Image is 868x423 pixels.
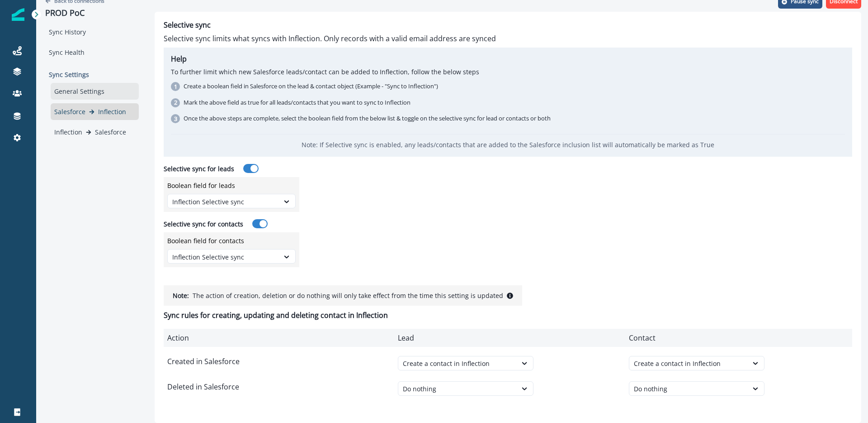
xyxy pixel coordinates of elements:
div: Sync History [45,24,139,40]
h2: Selective sync [164,21,852,29]
div: Sync Health [45,44,139,61]
p: Created in Salesforce [167,356,385,370]
div: 1 [171,82,180,91]
p: Create a boolean field in Salesforce on the lead & contact object (Example - "Sync to Inflection") [184,82,438,91]
p: To further limit which new Salesforce leads/contact can be added to Inflection, follow the below ... [171,67,845,77]
div: Do nothing [634,384,743,394]
p: PROD PoC [45,8,139,18]
div: General Settings [51,83,139,100]
p: Selective sync limits what syncs with Inflection. Only records with a valid email address are synced [164,33,852,44]
p: Selective sync for leads [164,164,234,173]
p: Boolean field for leads [167,181,235,190]
p: Inflection [98,107,126,116]
p: Once the above steps are complete, select the boolean field from the below list & toggle on the s... [184,114,551,123]
p: Boolean field for contacts [167,236,244,245]
p: Action [167,332,387,343]
p: Contact [629,332,656,343]
p: Sync Settings [45,66,139,83]
img: Inflection [12,8,24,21]
div: Do nothing [403,384,512,394]
p: Lead [398,332,414,343]
p: Note: If Selective sync is enabled, any leads/contacts that are added to the Salesforce inclusion... [302,140,714,149]
div: Create a contact in Inflection [634,359,743,368]
p: Deleted in Salesforce [167,381,385,410]
p: Mark the above field as true for all leads/contacts that you want to sync to Inflection [184,98,410,107]
p: Salesforce [54,107,85,116]
p: Salesforce [95,127,126,137]
p: The action of creation, deletion or do nothing will only take effect from the time this setting i... [193,291,503,300]
p: Selective sync for contacts [164,219,243,229]
p: Note: [173,291,189,300]
p: Inflection [54,127,82,137]
h2: Sync rules for creating, updating and deleting contact in Inflection [164,311,852,320]
div: 2 [171,98,180,107]
div: Create a contact in Inflection [403,359,512,368]
div: 3 [171,114,180,123]
h2: Help [171,55,845,63]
